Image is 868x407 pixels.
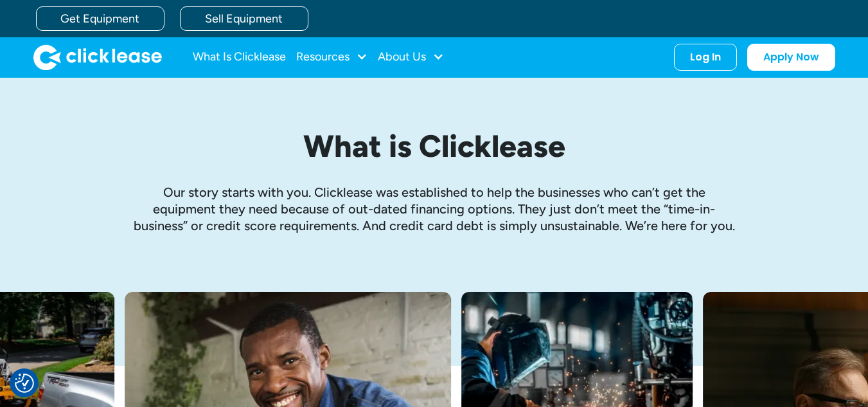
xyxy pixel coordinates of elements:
a: Get Equipment [36,6,164,31]
a: Apply Now [747,44,835,71]
h1: What is Clicklease [132,129,736,163]
button: Consent Preferences [15,374,34,393]
a: home [33,44,162,70]
img: Revisit consent button [15,374,34,393]
p: Our story starts with you. Clicklease was established to help the businesses who can’t get the eq... [132,184,736,234]
div: Log In [690,51,721,64]
div: About Us [378,44,444,70]
a: What Is Clicklease [193,44,286,70]
img: Clicklease logo [33,44,162,70]
div: Resources [296,44,368,70]
a: Sell Equipment [180,6,308,31]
